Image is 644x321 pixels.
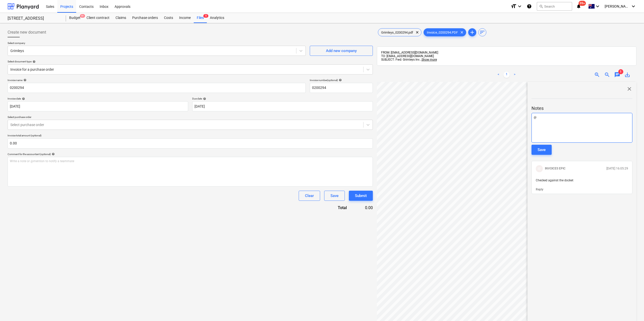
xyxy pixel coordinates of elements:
[8,79,306,82] div: Invoice name
[8,16,60,21] div: [STREET_ADDRESS]
[349,191,373,201] button: Submit
[310,46,373,56] button: Add new company
[21,97,25,100] span: help
[517,3,523,9] i: keyboard_arrow_down
[626,86,632,92] span: close
[324,191,345,201] button: Save
[630,3,636,9] i: keyboard_arrow_down
[8,29,46,35] span: Create new document
[32,60,36,63] span: help
[8,97,188,100] div: Invoice date
[326,47,357,54] div: Add new company
[8,115,373,120] p: Select purchase order
[512,72,518,78] a: Next page
[469,29,475,35] span: add
[536,165,543,172] div: INVOICES EPIC
[113,13,129,23] a: Claims
[531,105,632,111] p: Notes
[381,51,438,54] span: FROM: [EMAIL_ADDRESS][DOMAIN_NAME]
[503,72,510,78] a: Page 1 is your current page
[539,4,543,8] span: search
[624,72,630,78] span: save_alt
[192,97,373,100] div: Due date
[495,72,501,78] a: Previous page
[537,2,572,11] button: Search
[8,83,306,93] input: Invoice name
[194,13,207,23] div: Files
[207,13,227,23] a: Analytics
[338,79,342,82] span: help
[129,13,161,23] a: Purchase orders
[307,205,355,211] div: Total
[619,297,644,321] iframe: Chat Widget
[576,3,581,9] i: notifications
[378,31,416,34] span: Grimleys_0200294.pdf
[527,3,532,9] i: Knowledge base
[419,58,437,61] span: ...
[83,13,113,23] a: Client contract
[330,192,339,199] div: Save
[202,97,206,100] span: help
[8,138,373,149] input: Invoice total amount (optional)
[310,83,373,93] input: Invoice number
[355,205,373,211] div: 0.00
[614,72,620,78] span: chat
[422,58,437,61] span: Show more
[378,28,422,36] div: Grimleys_0200294.pdf
[605,4,630,8] span: [PERSON_NAME]
[310,79,373,82] div: Invoice number (optional)
[595,3,601,9] i: keyboard_arrow_down
[424,31,461,34] span: Invoice_0200294.PDF
[606,166,628,171] p: [DATE] 16:05:29
[538,146,546,153] div: Save
[381,58,419,61] span: SUBJECT: Fwd: Grimleys Inv
[192,101,373,111] input: Due date not specified
[203,14,208,18] span: 9
[8,101,188,111] input: Invoice date not specified
[536,187,543,192] button: Reply
[299,191,320,201] button: Clear
[194,13,207,23] a: Files9
[534,115,537,119] span: @
[531,145,552,155] button: Save
[545,166,566,171] p: INVOICES EPIC
[355,192,367,199] div: Submit
[80,14,85,18] span: 9+
[381,54,434,58] span: TO: [EMAIL_ADDRESS][DOMAIN_NAME]
[424,28,466,36] div: Invoice_0200294.PDF
[161,13,176,23] a: Costs
[414,29,420,35] span: clear
[8,41,306,46] p: Select company
[579,1,586,6] span: 99+
[511,3,517,9] i: format_size
[594,72,600,78] span: zoom_in
[51,153,55,156] span: help
[22,79,26,82] span: help
[8,60,373,63] div: Select document type
[538,167,541,171] span: IE
[8,153,373,156] div: Comment for the accountant (optional)
[536,179,573,182] span: Checked against the docket
[479,29,485,35] span: sort
[66,13,83,23] a: Budget9+
[459,29,465,35] span: clear
[8,134,373,138] p: Invoice total amount (optional)
[604,72,610,78] span: zoom_out
[66,13,83,23] div: Budget
[176,13,194,23] a: Income
[618,69,623,74] span: 1
[305,192,314,199] div: Clear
